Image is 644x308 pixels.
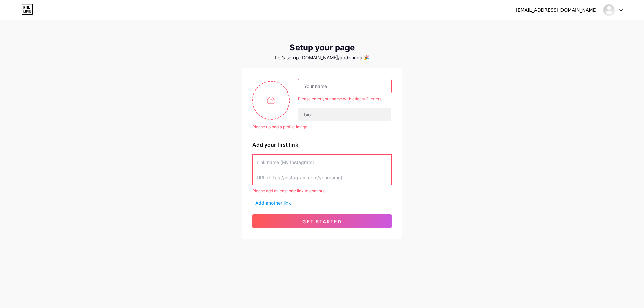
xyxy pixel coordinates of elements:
input: Your name [298,79,391,93]
img: Abdou Ndashi [603,4,615,16]
input: bio [298,108,391,121]
div: Let’s setup [DOMAIN_NAME]/abdounda 🎉 [241,55,402,60]
span: Add another link [255,200,291,206]
button: get started [252,214,392,228]
div: Please add at least one link to continue [252,188,392,194]
span: get started [302,219,342,224]
div: Setup your page [241,43,402,52]
input: URL (https://instagram.com/yourname) [257,170,387,185]
div: Add your first link [252,141,392,149]
div: + [252,199,392,206]
div: Please upload a profile image [252,124,392,130]
div: Please enter your name with atleast 3 letters [298,96,392,102]
div: [EMAIL_ADDRESS][DOMAIN_NAME] [516,7,598,14]
input: Link name (My Instagram) [257,155,387,170]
